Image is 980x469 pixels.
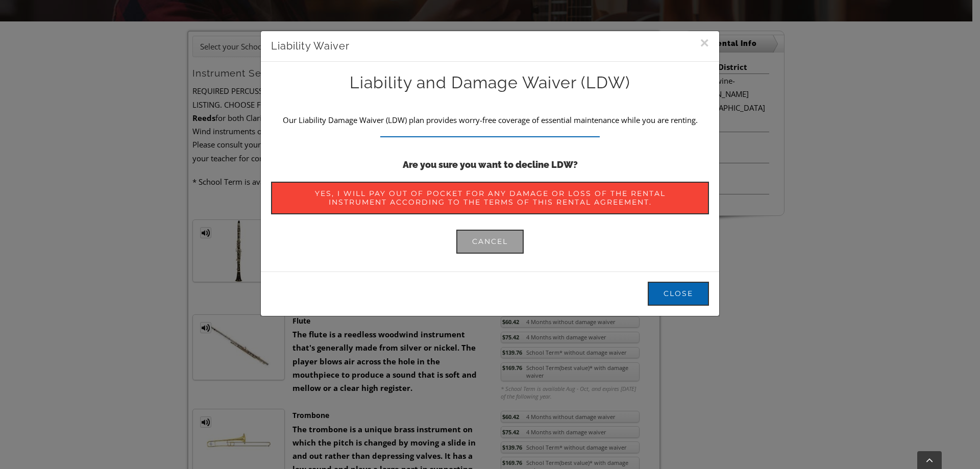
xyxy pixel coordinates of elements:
[287,189,693,207] span: Yes, I will pay out of pocket for any damage or loss of the rental instrument according to the te...
[648,282,709,306] button: Close
[472,237,508,246] span: Cancel
[700,35,709,51] button: Close
[456,230,524,254] a: Cancel
[271,182,709,214] a: Yes, I will pay out of pocket for any damage or loss of the rental instrument according to the te...
[271,72,709,93] h2: Liability and Damage Waiver (LDW)
[271,111,709,129] p: Our Liability Damage Waiver (LDW) plan provides worry-free coverage of essential maintenance whil...
[403,159,578,170] strong: Are you sure you want to decline LDW?
[271,39,709,54] h3: Liability Waiver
